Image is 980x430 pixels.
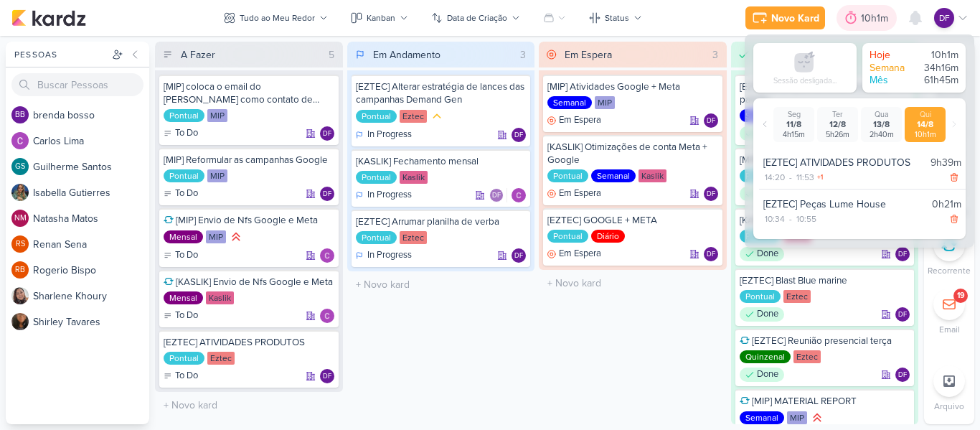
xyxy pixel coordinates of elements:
div: Em Espera [547,187,601,201]
p: To Do [175,309,198,323]
div: brenda bosso [11,106,29,123]
div: [EZTEC] Arrumar planilha de verba [356,215,527,228]
div: Colaboradores: Diego Freitas [489,188,507,202]
div: Guilherme Santos [11,158,29,175]
div: [KASLIK] Fechamento mensal [356,155,527,168]
div: Responsável: Diego Freitas [704,247,718,261]
div: [MIP] Envio de Nfs Google e Meta [164,214,334,227]
div: Pontual [547,169,588,182]
div: Mês [870,74,913,87]
div: Semanal [591,169,636,182]
div: Pontual [164,352,204,365]
div: 10h1m [908,130,943,139]
p: Em Espera [559,187,601,201]
div: 10:34 [763,212,786,225]
div: Pontual [356,110,397,123]
div: Diego Freitas [704,247,718,261]
input: Buscar Pessoas [11,73,143,96]
div: C a r l o s L i m a [33,134,149,149]
div: Semanal [740,411,784,424]
div: 11/8 [776,119,811,130]
p: DF [707,118,715,125]
div: To Do [164,126,198,141]
div: Mensal [164,230,203,243]
img: Isabella Gutierres [11,184,29,201]
p: To Do [175,187,198,201]
div: Ter [820,110,855,119]
div: 34h16m [915,62,958,75]
input: + Novo kard [542,273,724,294]
div: In Progress [356,128,412,142]
div: Prioridade Média [430,109,444,123]
input: + Novo kard [158,395,340,416]
div: Semanal [740,109,784,122]
div: [EZTEC] Reunião presencial terça [740,335,910,347]
div: 10h1m [861,11,892,26]
div: Diego Freitas [320,187,334,201]
p: DF [323,373,331,380]
div: [MIP] coloca o email do Rodrigo como contato de faturamento [164,80,334,106]
div: Pontual [164,169,204,182]
div: MIP [595,96,615,109]
p: In Progress [367,188,412,202]
div: Done [740,126,784,141]
div: Pontual [164,109,204,122]
div: Responsável: Diego Freitas [512,248,526,263]
p: bb [15,111,25,119]
p: GS [15,163,25,171]
div: [EZTEC] Campanhamento teste alto padrão [740,80,910,106]
div: 13/8 [864,119,899,130]
div: Responsável: Diego Freitas [895,368,910,382]
div: G u i l h e r m e S a n t o s [33,159,149,174]
p: Em Espera [559,113,601,128]
div: Pontual [356,171,397,184]
div: [EZTEC] GOOGLE + META [547,214,718,227]
div: Pontual [740,290,781,303]
div: Diego Freitas [512,248,526,263]
div: Rogerio Bispo [11,261,29,279]
div: [EZTEC] ATIVIDADES PRODUTOS [763,155,925,170]
div: Diego Freitas [934,8,954,28]
div: [MIP] MATERIAL REPORT [740,395,910,408]
p: DF [323,191,331,198]
img: kardz.app [11,9,86,27]
div: Hoje [870,49,913,62]
div: [EZTEC] Blast Blue marine [740,274,910,287]
div: [EZTEC] ATIVIDADES PRODUTOS [164,336,334,349]
div: Done [740,368,784,382]
div: [KASLIK] Envio de Nfs Google e Meta [164,276,334,289]
div: 10h1m [915,49,958,62]
div: 14:20 [763,171,786,184]
div: 2h40m [864,130,899,139]
div: Qua [864,110,899,119]
div: To Do [164,309,198,323]
p: DF [939,11,950,24]
div: R o g e r i o B i s p o [33,263,149,278]
div: Responsável: Diego Freitas [895,247,910,261]
div: Quinzenal [740,350,791,363]
div: MIP [206,230,226,243]
p: DF [898,312,907,319]
div: 19 [957,290,965,302]
div: Eztec [400,231,427,244]
img: Carlos Lima [320,309,334,323]
p: RB [15,266,25,274]
div: Responsável: Diego Freitas [320,126,334,141]
p: In Progress [367,128,412,142]
div: Natasha Matos [11,210,29,227]
div: A Fazer [181,47,215,62]
p: Done [757,307,778,322]
div: To Do [164,187,198,201]
div: Novo Kard [771,11,819,26]
div: Pontual [356,231,397,244]
input: + Novo kard [350,274,532,295]
div: Eztec [207,352,235,365]
p: Recorrente [928,264,971,277]
div: MIP [207,169,227,182]
div: - [786,171,795,184]
div: +1 [816,172,823,182]
div: Mensal [164,291,203,304]
div: MIP [207,109,227,122]
div: Sessão desligada... [773,76,837,85]
p: DF [707,251,715,258]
